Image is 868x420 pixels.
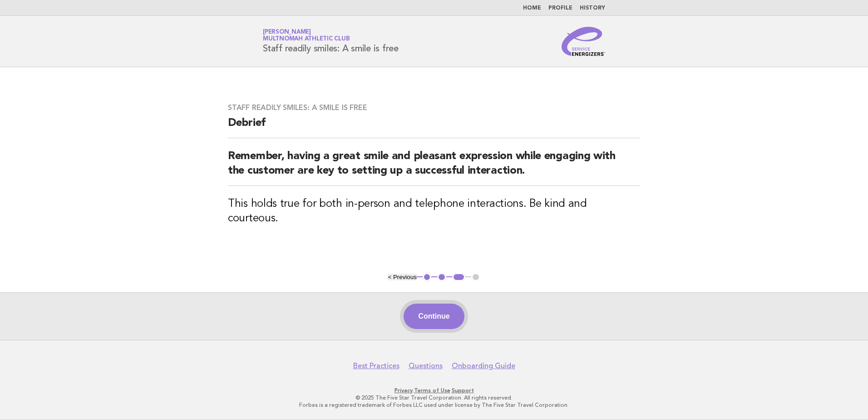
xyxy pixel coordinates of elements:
h2: Remember, having a great smile and pleasant expression while engaging with the customer are key t... [228,149,640,186]
a: Questions [409,361,443,370]
button: 3 [452,273,465,282]
a: [PERSON_NAME]Multnomah Athletic Club [263,29,350,42]
button: < Previous [388,274,416,280]
h3: Staff readily smiles: A smile is free [228,103,640,112]
a: Support [452,387,474,394]
button: 1 [423,273,432,282]
a: Home [523,5,541,11]
img: Service Energizers [562,27,605,56]
p: © 2025 The Five Star Travel Corporation. All rights reserved. [156,394,712,401]
button: Continue [404,304,464,329]
a: History [580,5,605,11]
h1: Staff readily smiles: A smile is free [263,30,399,53]
a: Profile [548,5,572,11]
a: Terms of Use [414,387,450,394]
h2: Debrief [228,116,640,138]
p: Forbes is a registered trademark of Forbes LLC used under license by The Five Star Travel Corpora... [156,401,712,409]
h3: This holds true for both in-person and telephone interactions. Be kind and courteous. [228,197,640,226]
span: Multnomah Athletic Club [263,36,350,42]
a: Best Practices [353,361,399,370]
button: 2 [437,273,446,282]
a: Onboarding Guide [452,361,515,370]
a: Privacy [395,387,413,394]
p: · · [156,387,712,394]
